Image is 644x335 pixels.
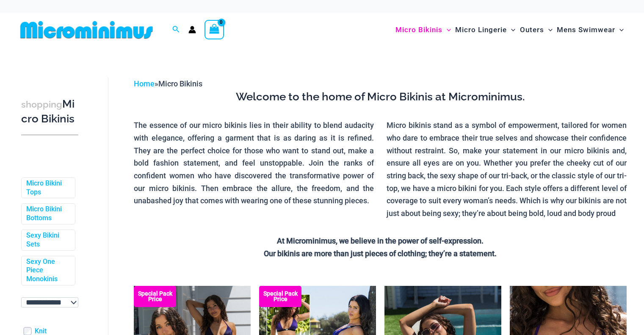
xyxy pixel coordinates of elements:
a: OutersMenu ToggleMenu Toggle [518,17,555,43]
a: Mens SwimwearMenu ToggleMenu Toggle [555,17,626,43]
span: Menu Toggle [544,19,553,41]
h3: Micro Bikinis [21,97,78,126]
span: Menu Toggle [507,19,515,41]
strong: At Microminimus, we believe in the power of self-expression. [277,236,484,245]
nav: Site Navigation [392,16,627,44]
span: Micro Bikinis [395,19,442,41]
a: Search icon link [172,25,180,35]
a: Micro BikinisMenu ToggleMenu Toggle [393,17,453,43]
p: Micro bikinis stand as a symbol of empowerment, tailored for women who dare to embrace their true... [387,119,627,220]
span: Menu Toggle [442,19,451,41]
span: » [134,79,202,88]
strong: Our bikinis are more than just pieces of clothing; they’re a statement. [264,249,497,258]
b: Special Pack Price [134,291,176,302]
b: Special Pack Price [259,291,301,302]
a: Sexy One Piece Monokinis [26,257,69,284]
span: shopping [21,99,62,110]
span: Outers [520,19,544,41]
a: Micro Bikini Bottoms [26,205,69,223]
span: Micro Bikinis [158,79,202,88]
a: Account icon link [188,26,196,33]
a: Micro Bikini Tops [26,179,69,197]
a: Micro LingerieMenu ToggleMenu Toggle [453,17,517,43]
a: View Shopping Cart, empty [205,20,224,39]
img: MM SHOP LOGO FLAT [17,20,156,39]
select: wpc-taxonomy-pa_color-745982 [21,297,78,307]
span: Mens Swimwear [557,19,615,41]
span: Menu Toggle [615,19,624,41]
a: Home [134,79,155,88]
span: Micro Lingerie [455,19,507,41]
a: Sexy Bikini Sets [26,231,69,249]
h3: Welcome to the home of Micro Bikinis at Microminimus. [134,90,627,104]
p: The essence of our micro bikinis lies in their ability to blend audacity with elegance, offering ... [134,119,374,207]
